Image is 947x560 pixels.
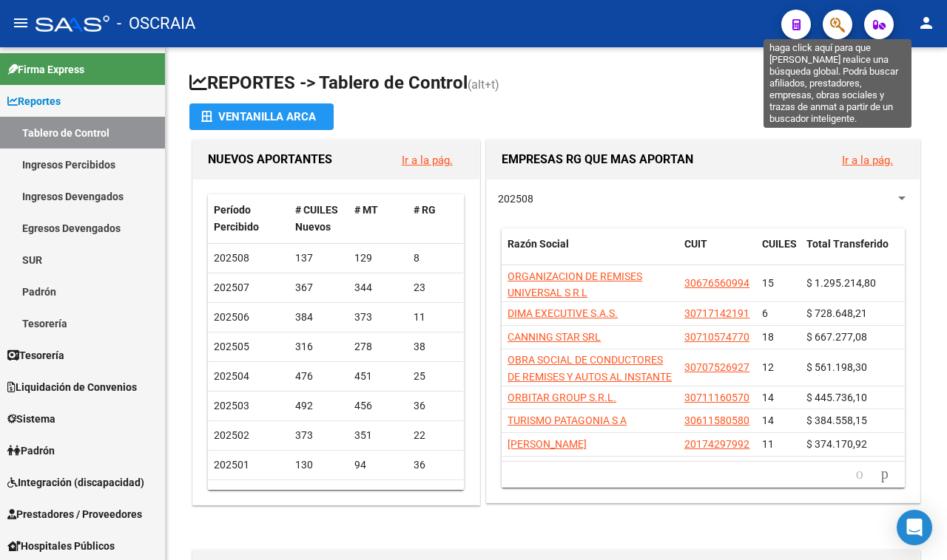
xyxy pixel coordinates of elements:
[7,93,61,109] span: Reportes
[806,331,867,343] span: $ 667.277,08
[756,228,801,277] datatable-header-cell: CUILES
[684,331,749,343] span: 30710574770
[414,309,461,326] div: 11
[897,510,932,545] div: Open Intercom Messenger
[874,466,895,482] a: go to next page
[684,438,749,450] span: 20174297992
[414,457,461,474] div: 36
[214,400,249,412] span: 202503
[214,341,249,352] span: 202505
[7,506,142,522] span: Prestadores / Proveedores
[842,154,893,167] a: Ir a la pág.
[354,457,402,474] div: 94
[762,414,774,426] span: 14
[354,486,402,503] div: 39
[390,146,465,174] button: Ir a la pág.
[402,154,453,167] a: Ir a la pág.
[295,457,343,474] div: 130
[849,466,870,482] a: go to previous page
[348,194,408,243] datatable-header-cell: # MT
[354,250,402,267] div: 129
[806,438,867,450] span: $ 374.170,92
[502,228,678,277] datatable-header-cell: Razón Social
[295,368,343,385] div: 476
[762,238,797,250] span: CUILES
[917,14,935,32] mat-icon: person
[508,331,601,343] span: CANNING STAR SRL
[762,438,774,450] span: 11
[7,538,115,554] span: Hospitales Públicos
[201,103,322,130] div: Ventanilla ARCA
[414,427,461,444] div: 22
[214,252,249,264] span: 202508
[117,7,195,40] span: - OSCRAIA
[678,228,756,277] datatable-header-cell: CUIT
[806,277,876,289] span: $ 1.295.214,80
[295,250,343,267] div: 137
[468,78,499,92] span: (alt+t)
[7,411,55,427] span: Sistema
[214,204,259,233] span: Período Percibido
[354,309,402,326] div: 373
[354,279,402,296] div: 344
[214,311,249,323] span: 202506
[414,368,461,385] div: 25
[214,459,249,471] span: 202501
[414,338,461,355] div: 38
[830,146,905,174] button: Ir a la pág.
[354,397,402,414] div: 456
[762,331,774,343] span: 18
[508,307,618,319] span: DIMA EXECUTIVE S.A.S.
[684,392,749,403] span: 30711160570
[414,279,461,296] div: 23
[508,270,642,299] span: ORGANIZACION DE REMISES UNIVERSAL S R L
[762,392,774,403] span: 14
[684,361,749,373] span: 30707526927
[508,354,672,400] span: OBRA SOCIAL DE CONDUCTORES DE REMISES Y AUTOS AL INSTANTE Y AFINES
[806,361,867,373] span: $ 561.198,30
[295,397,343,414] div: 492
[408,194,467,243] datatable-header-cell: # RG
[414,250,461,267] div: 8
[354,204,378,216] span: # MT
[502,152,693,166] span: EMPRESAS RG QUE MAS APORTAN
[806,307,867,319] span: $ 728.648,21
[295,279,343,296] div: 367
[762,277,774,289] span: 15
[508,414,627,426] span: TURISMO PATAGONIA S A
[295,486,343,503] div: 64
[806,238,889,250] span: Total Transferido
[295,427,343,444] div: 373
[295,204,338,233] span: # CUILES Nuevos
[295,309,343,326] div: 384
[414,204,436,216] span: # RG
[208,194,289,243] datatable-header-cell: Período Percibido
[7,474,144,491] span: Integración (discapacidad)
[508,438,587,450] span: [PERSON_NAME]
[214,488,249,500] span: 202412
[7,347,64,363] span: Tesorería
[214,429,249,441] span: 202502
[214,370,249,382] span: 202504
[295,338,343,355] div: 316
[214,281,249,293] span: 202507
[801,228,904,277] datatable-header-cell: Total Transferido
[189,103,334,130] button: Ventanilla ARCA
[414,486,461,503] div: 25
[354,427,402,444] div: 351
[289,194,348,243] datatable-header-cell: # CUILES Nuevos
[354,338,402,355] div: 278
[7,443,55,459] span: Padrón
[806,414,867,426] span: $ 384.558,15
[762,307,768,319] span: 6
[208,152,332,166] span: NUEVOS APORTANTES
[498,193,533,205] span: 202508
[7,379,137,395] span: Liquidación de Convenios
[354,368,402,385] div: 451
[7,61,84,78] span: Firma Express
[508,392,616,403] span: ORBITAR GROUP S.R.L.
[189,71,923,97] h1: REPORTES -> Tablero de Control
[684,307,749,319] span: 30717142191
[684,277,749,289] span: 30676560994
[806,392,867,403] span: $ 445.736,10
